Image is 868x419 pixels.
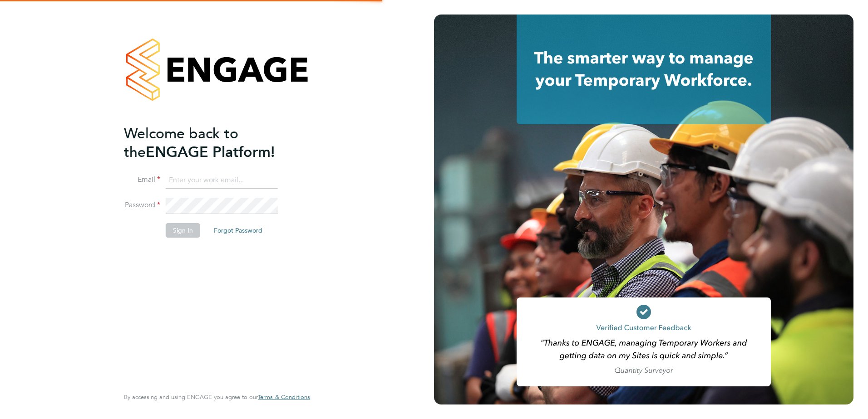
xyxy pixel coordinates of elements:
[258,394,310,401] a: Terms & Conditions
[207,223,270,238] button: Forgot Password
[124,125,238,161] span: Welcome back to the
[124,124,301,161] h2: ENGAGE Platform!
[124,200,160,210] label: Password
[124,393,310,401] span: By accessing and using ENGAGE you agree to our
[166,223,200,238] button: Sign In
[124,175,160,185] label: Email
[166,172,278,189] input: Enter your work email...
